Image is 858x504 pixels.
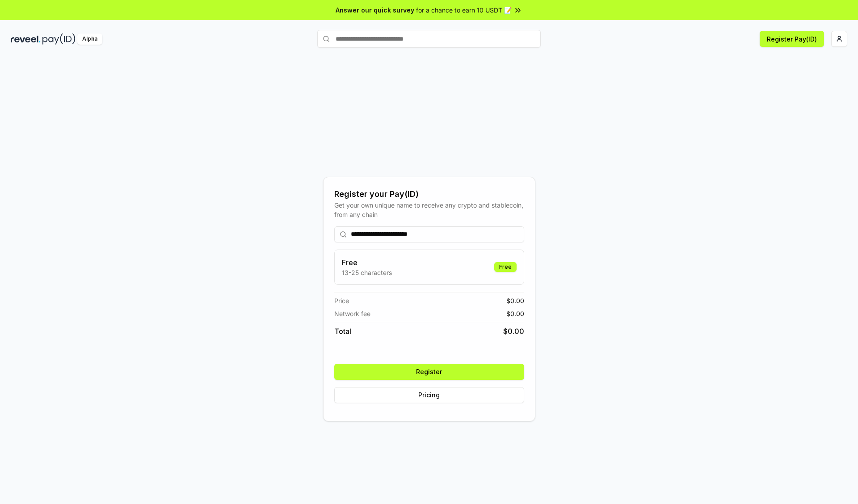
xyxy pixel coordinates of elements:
[760,31,824,47] button: Register Pay(ID)
[42,33,76,45] img: pay_id
[336,5,414,15] span: Answer our quick survey
[334,387,524,403] button: Pricing
[334,188,524,200] div: Register your Pay(ID)
[334,309,370,318] span: Network fee
[334,326,351,337] span: Total
[342,257,392,268] h3: Free
[506,296,524,305] span: $ 0.00
[334,200,524,219] div: Get your own unique name to receive any crypto and stablecoin, from any chain
[503,326,524,337] span: $ 0.00
[334,364,524,380] button: Register
[506,309,524,318] span: $ 0.00
[342,268,392,277] p: 13-25 characters
[77,33,102,45] div: Alpha
[11,33,41,45] img: reveel_dark
[416,5,512,15] span: for a chance to earn 10 USDT 📝
[494,262,517,272] div: Free
[334,296,349,305] span: Price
